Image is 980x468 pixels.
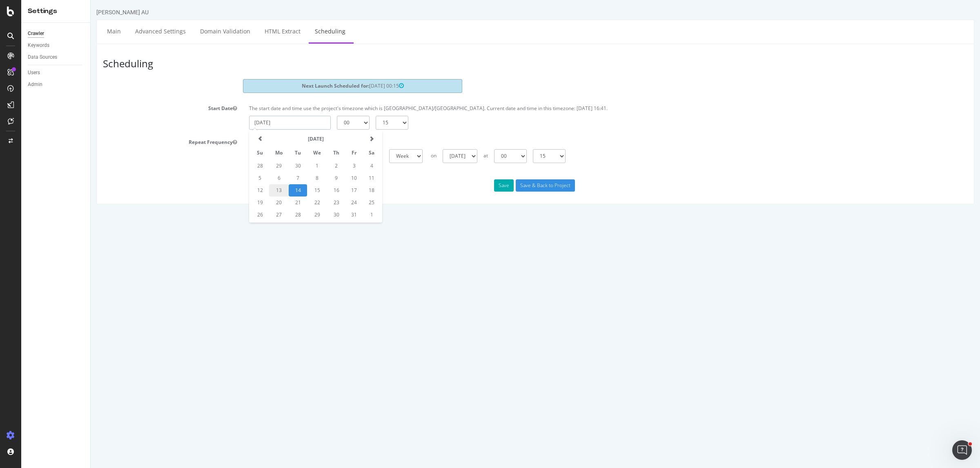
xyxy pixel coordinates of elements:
[28,41,49,50] div: Keywords
[218,20,261,42] a: Scheduling
[142,139,146,146] button: Repeat Frequency
[28,7,84,16] div: Settings
[28,41,85,50] a: Keywords
[178,132,272,146] th: [DATE]
[340,149,346,159] p: on
[216,146,236,160] th: We
[38,20,101,42] a: Advanced Settings
[178,196,198,209] td: 20
[28,53,85,62] a: Data Sources
[255,146,272,160] th: Fr
[236,196,255,209] td: 23
[160,172,178,184] td: 5
[236,184,255,196] td: 16
[236,172,255,184] td: 9
[6,102,152,112] label: Start Date
[272,146,290,160] th: Sa
[160,160,178,172] td: 28
[168,20,216,42] a: HTML Extract
[178,184,198,196] td: 13
[160,209,178,221] td: 26
[236,146,255,160] th: Th
[216,160,236,172] td: 1
[178,160,198,172] td: 29
[393,149,397,159] p: at
[403,179,423,192] button: Save
[178,146,198,160] th: Mo
[142,105,146,112] button: Start Date
[178,172,198,184] td: 6
[425,179,484,192] input: Save & Back to Project
[255,172,272,184] td: 10
[28,29,85,38] a: Crawler
[28,68,85,77] a: Users
[28,29,44,38] div: Crawler
[103,20,166,42] a: Domain Validation
[272,209,290,221] td: 1
[28,80,42,89] div: Admin
[272,196,290,209] td: 25
[278,82,313,89] span: [DATE] 00:15
[198,160,216,172] td: 30
[216,172,236,184] td: 8
[255,160,272,172] td: 3
[216,184,236,196] td: 15
[158,116,240,130] input: Enter a date
[255,209,272,221] td: 31
[6,136,152,146] label: Repeat Frequency
[6,8,58,16] div: [PERSON_NAME] AU
[216,209,236,221] td: 29
[160,146,178,160] th: Su
[160,184,178,196] td: 12
[236,160,255,172] td: 2
[255,184,272,196] td: 17
[211,82,278,89] strong: Next Launch Scheduled for:
[28,80,85,89] a: Admin
[272,184,290,196] td: 18
[28,68,40,77] div: Users
[255,196,272,209] td: 24
[236,209,255,221] td: 30
[198,172,216,184] td: 7
[178,209,198,221] td: 27
[28,53,57,62] div: Data Sources
[216,196,236,209] td: 22
[160,196,178,209] td: 19
[272,160,290,172] td: 4
[952,440,972,460] iframe: Intercom live chat
[10,20,36,42] a: Main
[198,146,216,160] th: Tu
[158,105,877,112] p: The start date and time use the project's timezone which is [GEOGRAPHIC_DATA]/[GEOGRAPHIC_DATA]. ...
[198,184,216,196] td: 14
[272,172,290,184] td: 11
[8,58,154,69] h3: Scheduling
[198,196,216,209] td: 21
[198,209,216,221] td: 28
